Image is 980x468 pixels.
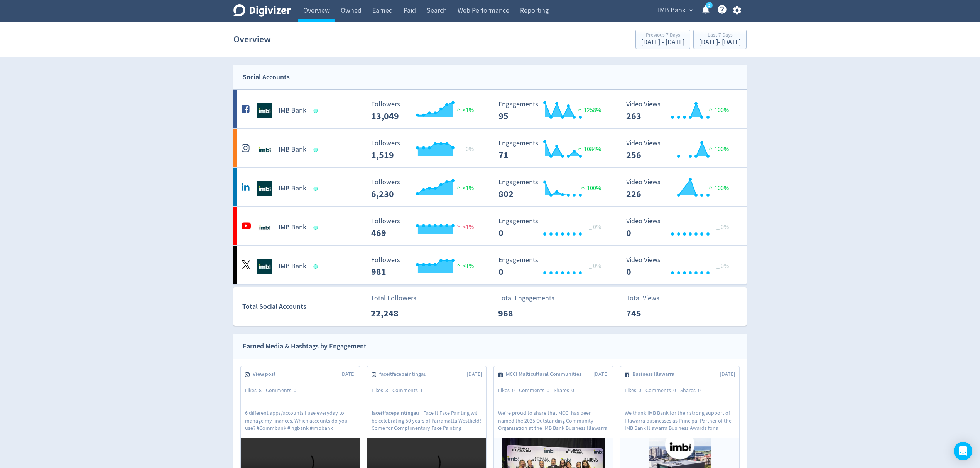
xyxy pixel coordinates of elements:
[379,370,431,378] span: faceitfacepaintingau
[688,7,694,14] span: expand_more
[707,145,729,153] span: 100%
[259,387,262,394] span: 8
[314,226,320,230] span: Data last synced: 29 Sep 2025, 6:02am (AEST)
[455,106,463,112] img: positive-performance.svg
[455,223,463,229] img: negative-performance.svg
[253,370,280,378] span: View post
[455,106,474,114] span: <1%
[579,184,587,190] img: positive-performance.svg
[233,246,747,284] a: IMB Bank undefinedIMB Bank Followers 981 Followers 981 <1% Engagements 0 Engagements 0 _ 0% Video...
[455,262,463,268] img: positive-performance.svg
[622,217,738,238] svg: Video Views 0
[576,145,584,151] img: positive-performance.svg
[571,387,574,394] span: 0
[243,341,367,352] div: Earned Media & Hashtags by Engagement
[495,140,610,160] svg: Engagements 71
[467,370,482,378] span: [DATE]
[625,409,735,431] p: We thank IMB Bank for their strong support of Illawarra businesses as Principal Partner of the IM...
[645,387,680,394] div: Comments
[266,387,301,394] div: Comments
[699,39,741,46] div: [DATE] - [DATE]
[367,178,483,199] svg: Followers 6,230
[279,106,306,115] h5: IMB Bank
[589,223,601,231] span: _ 0%
[455,262,474,270] span: <1%
[579,184,601,192] span: 100%
[455,184,463,190] img: positive-performance.svg
[641,39,684,46] div: [DATE] - [DATE]
[635,30,690,49] button: Previous 7 Days[DATE] - [DATE]
[495,178,610,199] svg: Engagements 802
[372,409,423,417] span: faceitfacepaintingau
[707,184,729,192] span: 100%
[658,4,686,17] span: IMB Bank
[367,140,483,160] svg: Followers 1,519
[257,259,272,274] img: IMB Bank undefined
[707,106,729,114] span: 100%
[706,2,713,8] a: 5
[576,106,584,112] img: positive-performance.svg
[593,370,608,378] span: [DATE]
[257,220,272,235] img: IMB Bank undefined
[367,217,483,238] svg: Followers 469
[242,301,365,312] div: Total Social Accounts
[372,387,392,394] div: Likes
[576,145,601,153] span: 1084%
[498,306,542,320] p: 968
[519,387,554,394] div: Comments
[314,109,320,113] span: Data last synced: 28 Sep 2025, 6:02pm (AEST)
[233,27,271,52] h1: Overview
[257,142,272,157] img: IMB Bank undefined
[626,306,671,320] p: 745
[257,181,272,196] img: IMB Bank undefined
[243,72,290,83] div: Social Accounts
[233,129,747,167] a: IMB Bank undefinedIMB Bank Followers 1,519 Followers 1,519 _ 0% Engagements 71 Engagements 71 108...
[498,387,519,394] div: Likes
[699,32,741,39] div: Last 7 Days
[279,184,306,193] h5: IMB Bank
[576,106,601,114] span: 1258%
[708,3,710,8] text: 5
[367,256,483,277] svg: Followers 981
[495,217,610,238] svg: Engagements 0
[314,264,320,269] span: Data last synced: 28 Sep 2025, 3:02pm (AEST)
[641,32,684,39] div: Previous 7 Days
[589,262,601,270] span: _ 0%
[498,409,608,431] p: We’re proud to share that MCCI has been named the 2025 Outstanding Community Organisation at the ...
[371,293,416,303] p: Total Followers
[340,370,355,378] span: [DATE]
[716,262,729,270] span: _ 0%
[461,145,474,153] span: _ 0%
[245,409,355,431] p: 6 different apps/accounts I use everyday to manage my finances. Which accounts do you use? #Commb...
[626,293,671,303] p: Total Views
[625,387,645,394] div: Likes
[233,90,747,128] a: IMB Bank undefinedIMB Bank Followers 13,049 Followers 13,049 <1% Engagements 95 Engagements 95 12...
[392,387,427,394] div: Comments
[233,207,747,245] a: IMB Bank undefinedIMB Bank Followers 469 Followers 469 <1% Engagements 0 Engagements 0 _ 0% Video...
[233,168,747,206] a: IMB Bank undefinedIMB Bank Followers 6,230 Followers 6,230 <1% Engagements 802 Engagements 802 10...
[279,262,306,271] h5: IMB Bank
[707,106,715,112] img: positive-performance.svg
[495,256,610,277] svg: Engagements 0
[314,148,320,152] span: Data last synced: 28 Sep 2025, 10:01pm (AEST)
[693,30,747,49] button: Last 7 Days[DATE]- [DATE]
[512,387,515,394] span: 0
[367,101,483,121] svg: Followers 13,049
[506,370,586,378] span: MCCI Multicultural Communities
[622,256,738,277] svg: Video Views 0
[314,187,320,191] span: Data last synced: 29 Sep 2025, 9:02am (AEST)
[455,223,474,231] span: <1%
[698,387,701,394] span: 0
[498,293,554,303] p: Total Engagements
[622,178,738,199] svg: Video Views 226
[455,184,474,192] span: <1%
[279,223,306,232] h5: IMB Bank
[294,387,296,394] span: 0
[673,387,676,394] span: 0
[632,370,679,378] span: Business Illawarra
[279,145,306,154] h5: IMB Bank
[385,387,388,394] span: 3
[639,387,641,394] span: 0
[954,442,972,460] div: Open Intercom Messenger
[680,387,705,394] div: Shares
